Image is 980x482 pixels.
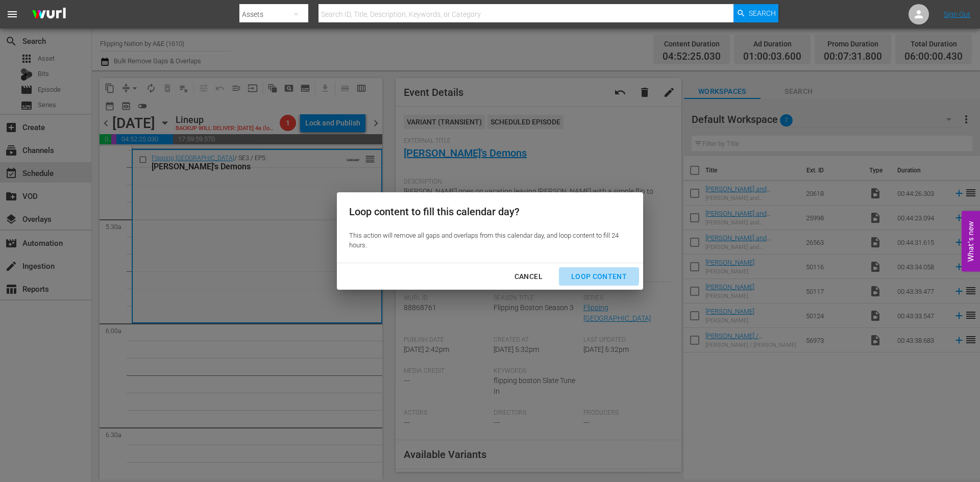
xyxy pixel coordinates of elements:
[563,270,635,283] div: Loop Content
[349,205,625,219] div: Loop content to fill this calendar day?
[349,231,625,250] div: This action will remove all gaps and overlaps from this calendar day, and loop content to fill 24...
[749,4,776,22] span: Search
[502,267,555,286] button: Cancel
[6,8,18,20] span: menu
[962,211,980,271] button: Open Feedback Widget
[559,267,639,286] button: Loop Content
[506,270,551,283] div: Cancel
[24,3,73,27] img: ans4CAIJ8jUAAAAAAAAAAAAAAAAAAAAAAAAgQb4GAAAAAAAAAAAAAAAAAAAAAAAAJMjXAAAAAAAAAAAAAAAAAAAAAAAAgAT5G...
[944,10,970,18] a: Sign Out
